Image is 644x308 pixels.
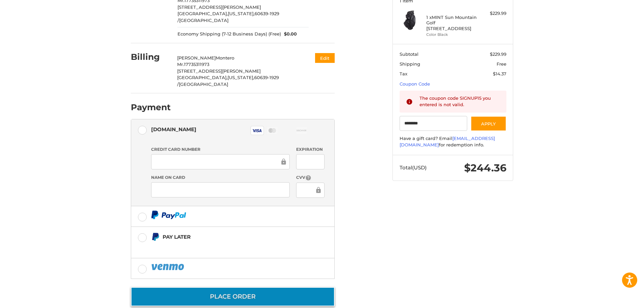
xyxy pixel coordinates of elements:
[151,211,186,219] img: PayPal icon
[177,55,216,61] span: [PERSON_NAME]
[151,263,186,271] img: PayPal icon
[400,164,427,171] span: Total (USD)
[179,18,229,23] span: [GEOGRAPHIC_DATA]
[177,31,281,38] span: Economy Shipping (7-12 Business Days) (Free)
[400,135,506,148] div: Have a gift card? Email for redemption info.
[420,95,500,108] div: The coupon code SIGNUP15 you entered is not valid.
[464,162,506,174] span: $244.36
[493,71,506,76] span: $14.37
[151,244,292,250] iframe: PayPal Message 2
[151,233,160,241] img: Pay Later icon
[131,52,170,62] h2: Billing
[400,51,419,57] span: Subtotal
[156,158,280,166] iframe: To enrich screen reader interactions, please activate Accessibility in Grammarly extension settings
[216,55,234,61] span: Montero
[151,174,290,181] label: Name on Card
[480,10,506,17] div: $229.99
[490,51,506,57] span: $229.99
[228,11,255,16] span: [US_STATE],
[497,61,506,67] span: Free
[177,75,279,87] span: 60639-1929 /
[400,71,407,76] span: Tax
[131,287,335,306] button: Place Order
[177,68,261,74] span: [STREET_ADDRESS][PERSON_NAME]
[131,102,171,113] h2: Payment
[177,75,228,80] span: [GEOGRAPHIC_DATA],
[184,62,209,67] span: 17735311973
[426,32,478,38] li: Color Black
[151,124,196,135] div: [DOMAIN_NAME]
[400,81,430,87] a: Coupon Code
[163,231,292,242] div: Pay Later
[296,174,324,181] label: CVV
[177,62,184,67] span: Mr.
[471,116,506,131] button: Apply
[296,146,324,152] label: Expiration
[177,4,261,10] span: [STREET_ADDRESS][PERSON_NAME]
[400,61,420,67] span: Shipping
[281,31,297,38] span: $0.00
[426,15,478,31] h4: 1 x MINT Sun Mountain Golf [STREET_ADDRESS]
[177,11,279,23] span: 60639-1929 /
[315,53,335,63] button: Edit
[588,290,644,308] iframe: Google Customer Reviews
[177,11,228,16] span: [GEOGRAPHIC_DATA],
[228,75,254,80] span: [US_STATE],
[151,146,290,152] label: Credit Card Number
[400,116,468,131] input: Gift Certificate or Coupon Code
[301,186,314,194] iframe: To enrich screen reader interactions, please activate Accessibility in Grammarly extension settings
[179,81,228,87] span: [GEOGRAPHIC_DATA]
